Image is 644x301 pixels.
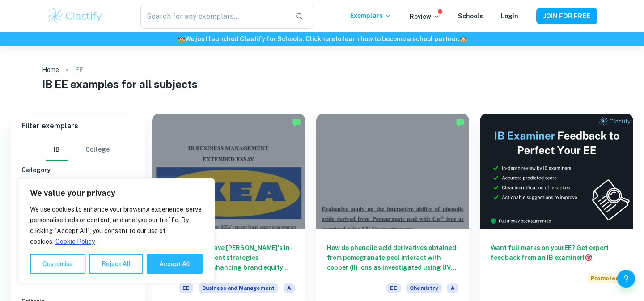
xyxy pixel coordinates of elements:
[179,283,193,293] span: EE
[284,283,295,293] span: A
[386,283,401,293] span: EE
[447,283,458,293] span: A
[178,35,185,42] span: 🏫
[85,139,110,161] button: College
[327,243,459,272] h6: How do phenolic acid derivatives obtained from pomegranate peel interact with copper (II) ions as...
[536,8,597,24] button: JOIN FOR FREE
[163,243,295,272] h6: To what extent have [PERSON_NAME]'s in-store retailtainment strategies contributed to enhancing b...
[456,118,465,127] img: Marked
[75,65,83,75] p: EE
[292,118,301,127] img: Marked
[89,254,143,274] button: Reject All
[30,188,203,199] p: We value your privacy
[350,11,392,21] p: Exemplars
[480,114,633,229] img: Thumbnail
[55,237,95,246] a: Cookie Policy
[140,4,288,29] input: Search for any exemplars...
[458,13,483,20] a: Schools
[147,254,203,274] button: Accept All
[491,243,623,263] h6: Want full marks on your EE ? Get expert feedback from an IB examiner!
[199,283,278,293] span: Business and Management
[18,178,215,283] div: We value your privacy
[321,35,335,42] a: here
[585,254,592,261] span: 🎯
[11,114,145,139] h6: Filter exemplars
[30,204,203,247] p: We use cookies to enhance your browsing experience, serve personalised ads or content, and analys...
[410,12,440,21] p: Review
[459,35,467,42] span: 🏫
[587,273,623,283] span: Promoted
[617,270,635,288] button: Help and Feedback
[501,13,518,20] a: Login
[2,34,642,44] h6: We just launched Clastify for Schools. Click to learn how to become a school partner.
[406,283,442,293] span: Chemistry
[30,254,85,274] button: Customise
[47,7,103,25] img: Clastify logo
[46,139,68,161] button: IB
[21,165,134,175] h6: Category
[42,64,59,76] a: Home
[46,139,110,161] div: Filter type choice
[42,76,602,92] h1: IB EE examples for all subjects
